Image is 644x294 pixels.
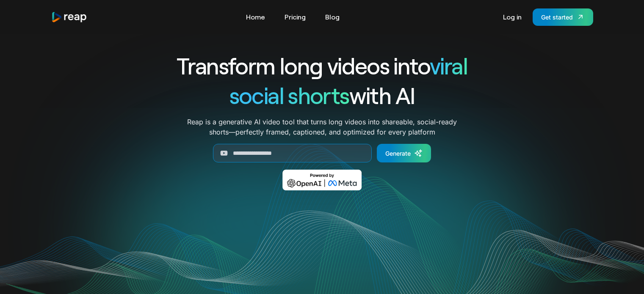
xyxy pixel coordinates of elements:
[242,10,269,24] a: Home
[187,117,457,137] p: Reap is a generative AI video tool that turns long videos into shareable, social-ready shorts—per...
[146,51,498,80] h1: Transform long videos into
[321,10,344,24] a: Blog
[430,52,467,79] span: viral
[51,11,88,23] img: reap logo
[146,144,498,162] form: Generate Form
[51,11,88,23] a: home
[499,10,526,24] a: Log in
[541,13,573,22] div: Get started
[377,144,431,162] a: Generate
[280,10,310,24] a: Pricing
[229,81,349,109] span: social shorts
[533,8,593,26] a: Get started
[146,80,498,110] h1: with AI
[282,170,362,190] img: Powered by OpenAI & Meta
[385,149,411,158] div: Generate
